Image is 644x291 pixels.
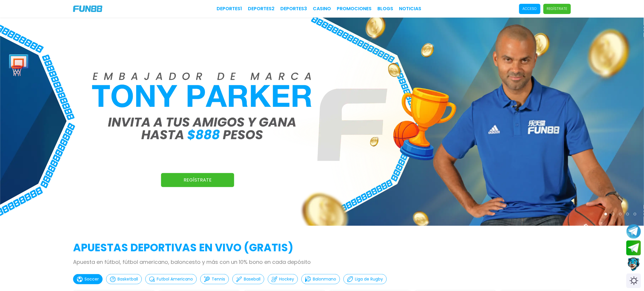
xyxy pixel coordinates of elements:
[626,257,641,272] button: Contact customer service
[248,5,275,12] a: Deportes2
[157,276,193,282] p: Futbol Americano
[523,6,537,11] p: Acceso
[232,274,264,284] button: Baseball
[399,5,422,12] a: NOTICIAS
[106,274,142,284] button: Basketball
[313,5,331,12] a: CASINO
[244,276,260,282] p: Baseball
[73,6,102,12] img: Company Logo
[217,5,242,12] a: Deportes1
[281,5,307,12] a: Deportes3
[279,276,294,282] p: Hockey
[73,258,571,266] p: Apuesta en fútbol, fútbol americano, baloncesto y más con un 10% bono en cada depósito
[145,274,197,284] button: Futbol Americano
[84,276,99,282] p: Soccer
[355,276,383,282] p: Liga de Rugby
[378,5,393,12] a: BLOGS
[626,273,641,288] div: Switch theme
[301,274,340,284] button: Balonmano
[161,173,234,187] a: Regístrate
[200,274,229,284] button: Tennis
[73,240,571,256] h2: APUESTAS DEPORTIVAS EN VIVO (gratis)
[313,276,336,282] p: Balonmano
[212,276,225,282] p: Tennis
[626,241,641,256] button: Join telegram
[268,274,298,284] button: Hockey
[337,5,372,12] a: Promociones
[118,276,138,282] p: Basketball
[73,274,103,284] button: Soccer
[343,274,387,284] button: Liga de Rugby
[626,224,641,239] button: Join telegram channel
[547,6,567,11] p: Regístrate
